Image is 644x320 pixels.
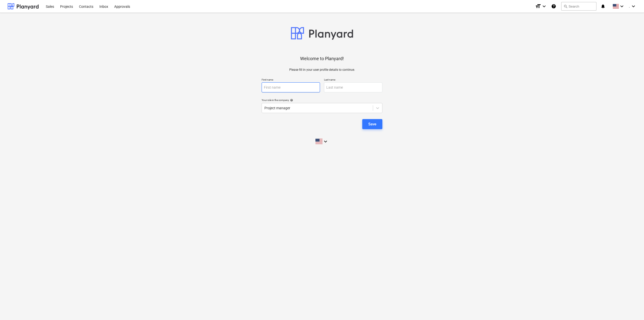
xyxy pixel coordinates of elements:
i: keyboard_arrow_down [323,138,329,145]
i: Knowledge base [551,3,556,9]
input: First name [262,82,320,92]
button: Search [561,2,596,11]
i: keyboard_arrow_down [619,3,625,9]
span: help [289,99,293,102]
i: format_size [535,3,541,9]
p: Welcome to Planyard! [300,56,344,62]
iframe: Chat Widget [619,296,644,320]
i: notifications [600,3,606,9]
button: Save [362,119,382,129]
span: search [563,4,568,8]
span: . [629,4,630,8]
i: keyboard_arrow_down [630,3,636,9]
p: Please fill in your user profile details to continue. [289,68,355,72]
p: Last name [324,78,382,82]
input: Last name [324,82,382,92]
div: Your role in the company [262,98,382,102]
div: Save [368,121,376,127]
i: keyboard_arrow_down [541,3,547,9]
p: First name [262,78,320,82]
